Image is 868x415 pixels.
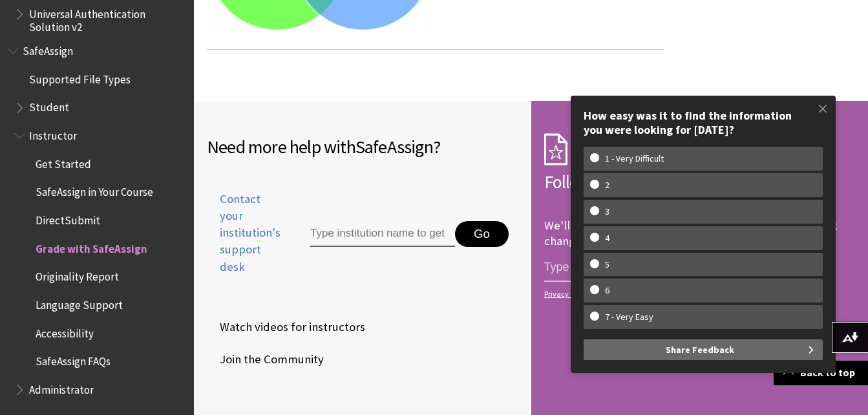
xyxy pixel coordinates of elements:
span: Language Support [36,294,123,312]
span: Originality Report [36,266,119,284]
span: Join the Community [207,350,324,369]
nav: Book outline for Blackboard SafeAssign [8,40,186,401]
span: SafeAssign [355,135,433,158]
input: Type institution name to get support [310,221,455,247]
img: Subscription Icon [544,133,567,165]
p: We'll send you an email each time we make an important change. [544,218,838,248]
span: Instructor [29,125,77,142]
span: SafeAssign [23,40,73,58]
a: Join the Community [207,350,326,369]
span: Get Started [36,153,91,171]
span: Universal Authentication Solution v2 [29,3,185,34]
w-span: 7 - Very Easy [590,312,668,323]
w-span: 4 [590,233,624,244]
button: Share Feedback [584,339,823,360]
h2: Need more help with ? [207,133,521,160]
a: Contact your institution's support desk [207,191,281,291]
button: Go [455,221,509,247]
span: Watch videos for instructors [207,317,365,337]
span: Accessibility [36,323,94,340]
input: email address [544,255,732,282]
span: Administrator [29,379,94,396]
span: Grade with SafeAssign [36,238,147,255]
span: Student [29,97,69,114]
a: Privacy Policy [544,290,852,299]
a: Watch videos for instructors [207,317,368,337]
div: How easy was it to find the information you were looking for [DATE]? [584,109,823,136]
w-span: 3 [590,206,624,217]
span: SafeAssign FAQs [36,351,111,368]
span: Supported File Types [29,69,131,86]
w-span: 2 [590,180,624,191]
h2: Follow this page! [544,168,856,195]
span: SafeAssign in Your Course [36,182,153,199]
w-span: 1 - Very Difficult [590,153,679,164]
a: Back to top [774,361,868,385]
w-span: 5 [590,259,624,270]
span: Contact your institution's support desk [207,191,281,275]
w-span: 6 [590,285,624,296]
span: DirectSubmit [36,209,100,227]
span: Share Feedback [666,339,734,360]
